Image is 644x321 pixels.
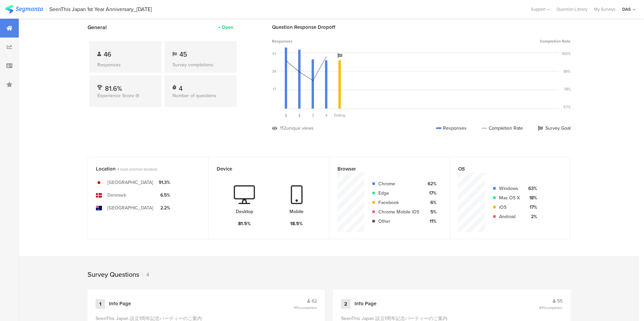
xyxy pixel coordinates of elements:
[562,51,571,56] div: 100%
[325,113,327,118] span: 4
[564,86,571,92] div: 78%
[499,194,520,201] div: Mac OS X
[179,83,182,90] div: 4
[238,220,251,227] div: 81.5%
[96,299,105,309] div: 1
[109,301,131,307] div: Info Page
[286,125,314,132] div: unique views
[107,179,153,186] div: [GEOGRAPHIC_DATA]
[355,301,376,307] div: Info Page
[107,192,126,199] div: Denmark
[378,218,419,225] div: Other
[546,305,562,310] span: completion
[289,208,304,215] div: Mobile
[337,53,342,58] i: Survey Goal
[88,269,139,279] div: Survey Questions
[341,299,351,309] div: 2
[272,69,276,74] div: 34
[337,165,431,173] div: Browser
[272,51,276,56] div: 51
[425,218,436,225] div: 11%
[525,213,537,220] div: 2%
[294,305,317,310] span: 95%
[272,23,571,31] div: Question Response Dropoff
[425,208,436,215] div: 5%
[525,194,537,201] div: 18%
[159,192,170,199] div: 6.5%
[272,38,292,44] span: Responses
[104,49,111,59] span: 46
[425,190,436,197] div: 17%
[312,113,314,118] span: 3
[378,180,419,187] div: Chrome
[591,6,619,12] a: My Surveys
[117,167,157,172] span: 4 most common locations
[333,113,346,118] div: Ending
[222,24,233,31] div: Open
[378,208,419,215] div: Chrome Mobile iOS
[179,49,187,59] span: 45
[378,190,419,197] div: Edge
[539,305,562,310] span: 89%
[425,180,436,187] div: 62%
[159,179,170,186] div: 91.3%
[46,5,47,13] div: |
[563,104,571,110] div: 67%
[96,165,189,173] div: Location
[557,298,562,305] span: 55
[499,213,520,220] div: Android
[88,23,107,31] span: General
[273,86,276,92] div: 17
[312,298,317,305] span: 62
[531,4,550,14] div: Support
[236,208,253,215] div: Desktop
[540,38,571,44] span: Completion Rate
[105,83,122,93] span: 81.6%
[217,165,310,173] div: Device
[97,92,134,99] span: Experience Score
[499,185,520,192] div: Windows
[563,69,571,74] div: 89%
[290,220,303,227] div: 18.5%
[436,125,467,132] div: Responses
[159,204,170,211] div: 2.2%
[97,61,154,68] div: Responses
[143,271,149,278] div: 4
[425,199,436,206] div: 6%
[525,185,537,192] div: 63%
[622,6,631,12] div: DAS
[482,125,523,132] div: Completion Rate
[458,165,551,173] div: OS
[5,5,43,13] img: segmanta logo
[525,204,537,211] div: 17%
[107,204,153,211] div: [GEOGRAPHIC_DATA]
[553,6,591,12] a: Question Library
[280,125,286,132] div: 112
[538,125,571,132] div: Survey Goal
[172,61,229,68] div: Survey completions
[499,204,520,211] div: iOS
[49,6,152,12] div: SeenThis Japan 1st Year Anniversary_[DATE]
[378,199,419,206] div: Facebook
[172,92,216,99] span: Number of questions
[300,305,317,310] span: completion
